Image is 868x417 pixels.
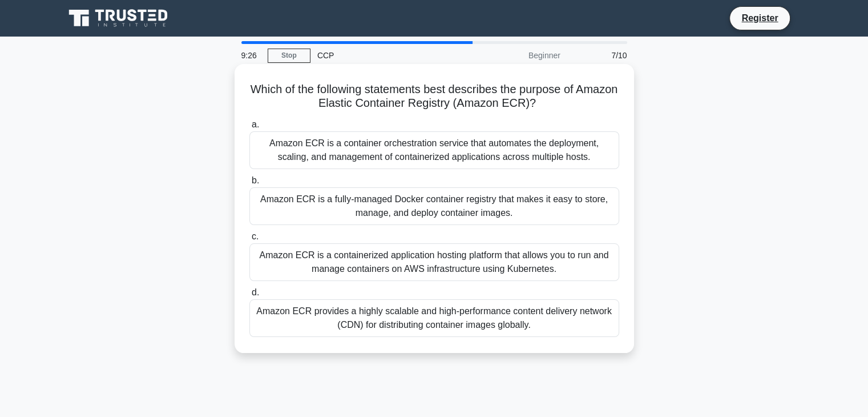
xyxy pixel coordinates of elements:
a: Stop [268,49,310,63]
div: Amazon ECR is a container orchestration service that automates the deployment, scaling, and manag... [249,131,619,169]
div: Amazon ECR is a containerized application hosting platform that allows you to run and manage cont... [249,243,619,281]
span: a. [252,119,259,129]
div: 7/10 [567,44,634,67]
div: Beginner [467,44,567,67]
span: b. [252,175,259,185]
div: CCP [310,44,467,67]
span: d. [252,287,259,297]
div: 9:26 [235,44,268,67]
a: Register [734,11,785,25]
h5: Which of the following statements best describes the purpose of Amazon Elastic Container Registry... [248,82,620,111]
span: c. [252,231,259,241]
div: Amazon ECR is a fully-managed Docker container registry that makes it easy to store, manage, and ... [249,187,619,225]
div: Amazon ECR provides a highly scalable and high-performance content delivery network (CDN) for dis... [249,299,619,337]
